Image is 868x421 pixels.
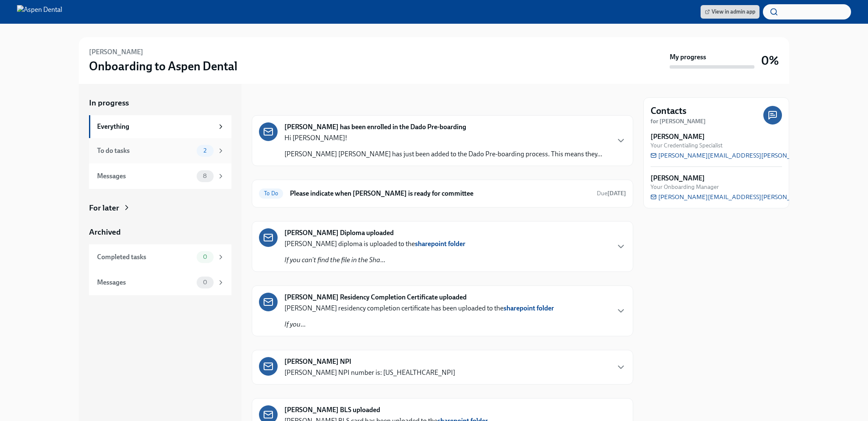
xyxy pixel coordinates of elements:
[259,187,626,200] a: To DoPlease indicate when [PERSON_NAME] is ready for committeeDue[DATE]
[89,202,119,213] div: For later
[761,53,779,68] h3: 0%
[252,97,292,108] div: In progress
[97,146,193,155] div: To do tasks
[597,189,626,197] span: February 20th, 2026 09:00
[89,244,231,270] a: Completed tasks0
[89,115,231,138] a: Everything
[284,293,467,302] strong: [PERSON_NAME] Residency Completion Certificate uploaded
[259,190,283,197] span: To Do
[284,228,394,238] strong: [PERSON_NAME] Diploma uploaded
[597,190,626,197] span: Due
[89,270,231,295] a: Messages0
[415,240,465,248] a: sharepoint folder
[284,122,466,132] strong: [PERSON_NAME] has been enrolled in the Dado Pre-boarding
[97,278,193,287] div: Messages
[651,132,705,141] strong: [PERSON_NAME]
[284,320,300,328] em: If you
[504,304,554,312] a: sharepoint folder
[198,279,212,285] span: 0
[17,5,62,19] img: Aspen Dental
[89,227,231,238] a: Archived
[284,357,351,366] strong: [PERSON_NAME] NPI
[670,53,706,62] strong: My progress
[89,97,231,108] a: In progress
[607,190,626,197] strong: [DATE]
[284,256,380,264] em: If you can't find the file in the Sha
[97,172,193,181] div: Messages
[651,174,705,183] strong: [PERSON_NAME]
[89,138,231,163] a: To do tasks2
[284,304,554,313] p: [PERSON_NAME] residency completion certificate has been uploaded to the
[97,122,214,131] div: Everything
[284,255,465,265] p: ...
[89,47,143,57] h6: [PERSON_NAME]
[284,150,602,159] p: [PERSON_NAME] [PERSON_NAME] has just been added to the Dado Pre-boarding process. This means they...
[651,105,687,117] h4: Contacts
[97,252,193,262] div: Completed tasks
[284,239,465,249] p: [PERSON_NAME] diploma is uploaded to the
[705,8,755,16] span: View in admin app
[651,183,719,191] span: Your Onboarding Manager
[284,405,380,415] strong: [PERSON_NAME] BLS uploaded
[198,173,212,179] span: 8
[89,202,231,213] a: For later
[284,368,455,377] p: [PERSON_NAME] NPI number is: [US_HEALTHCARE_NPI]
[89,58,237,74] h3: Onboarding to Aspen Dental
[651,193,862,201] a: [PERSON_NAME][EMAIL_ADDRESS][PERSON_NAME][DOMAIN_NAME]
[290,189,590,198] h6: Please indicate when [PERSON_NAME] is ready for committee
[284,133,602,143] p: Hi [PERSON_NAME]!
[651,141,723,150] span: Your Credentialing Specialist
[651,151,862,160] a: [PERSON_NAME][EMAIL_ADDRESS][PERSON_NAME][DOMAIN_NAME]
[198,147,211,154] span: 2
[651,118,706,125] strong: for [PERSON_NAME]
[701,5,759,19] a: View in admin app
[198,254,212,260] span: 0
[89,163,231,189] a: Messages8
[284,320,554,329] p: ...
